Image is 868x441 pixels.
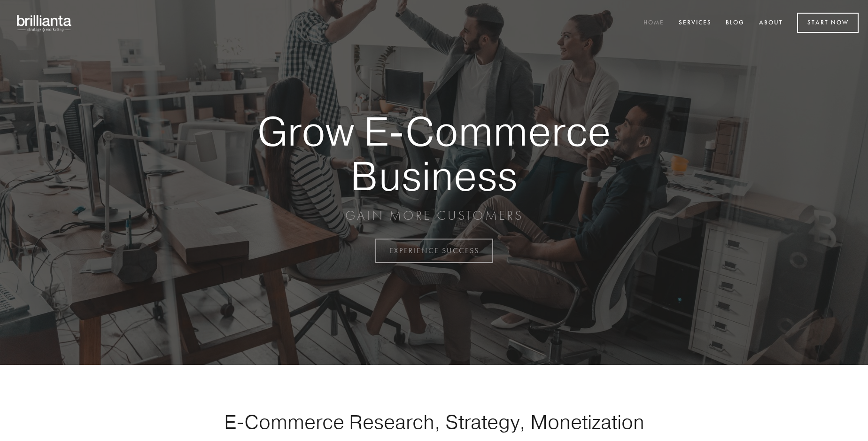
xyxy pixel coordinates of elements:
a: Start Now [797,13,859,33]
h1: E-Commerce Research, Strategy, Monetization [194,410,674,433]
img: brillianta - research, strategy, marketing [9,9,80,37]
a: EXPERIENCE SUCCESS [375,239,493,263]
strong: Grow E-Commerce Business [225,109,643,198]
a: Blog [720,15,751,31]
p: GAIN MORE CUSTOMERS [225,207,643,224]
a: Services [673,15,718,31]
a: About [753,15,789,31]
a: Home [637,15,670,31]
